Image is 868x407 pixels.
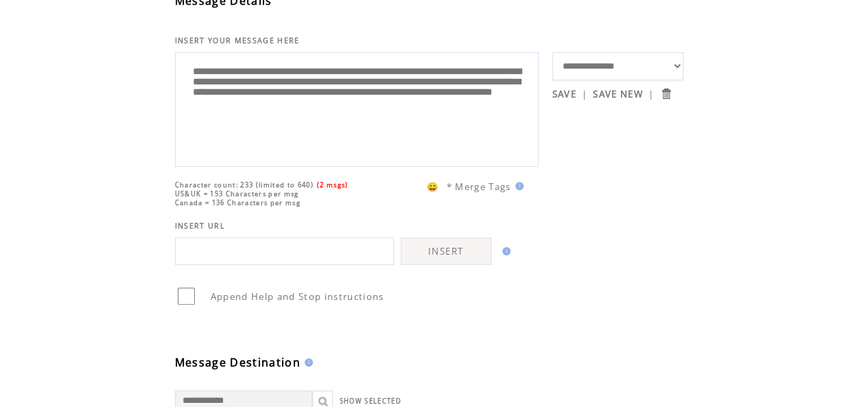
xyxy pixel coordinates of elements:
[175,189,299,198] span: US&UK = 153 Characters per msg
[498,247,511,255] img: help.gif
[593,88,643,100] a: SAVE NEW
[211,290,384,303] span: Append Help and Stop instructions
[427,181,439,193] span: 😀
[582,88,587,100] span: |
[301,358,313,367] img: help.gif
[552,88,576,100] a: SAVE
[175,221,225,231] span: INSERT URL
[340,397,401,406] a: SHOW SELECTED
[447,181,511,193] span: * Merge Tags
[317,181,349,189] span: (2 msgs)
[175,355,301,370] span: Message Destination
[659,87,672,100] input: Submit
[175,36,300,45] span: INSERT YOUR MESSAGE HERE
[511,182,524,190] img: help.gif
[175,181,314,189] span: Character count: 233 (limited to 640)
[401,237,491,265] a: INSERT
[175,198,301,207] span: Canada = 136 Characters per msg
[648,88,654,100] span: |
